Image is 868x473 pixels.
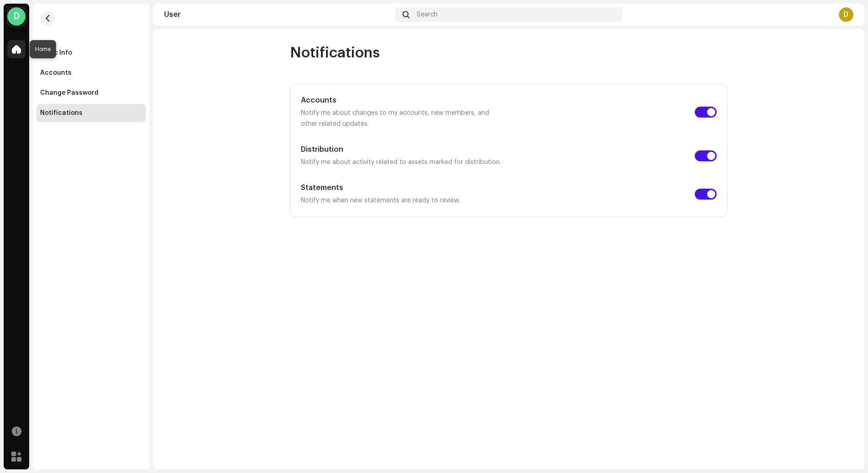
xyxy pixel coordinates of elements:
div: D [839,7,853,22]
re-m-nav-item: Notifications [36,104,146,122]
p: Notify me about activity related to assets marked for distribution. [301,157,505,168]
div: Basic Info [40,49,72,57]
span: Search [417,11,438,18]
div: Change Password [40,89,98,97]
h5: Statements [301,182,505,193]
re-m-nav-item: Basic Info [36,44,146,62]
h5: Accounts [301,95,505,106]
h5: Distribution [301,144,505,155]
div: Accounts [40,69,72,77]
re-m-nav-item: Accounts [36,64,146,82]
div: Notifications [40,109,83,117]
div: D [7,7,26,26]
div: User [164,11,392,18]
span: Notifications [290,44,380,62]
p: Notify me about changes to my accounts, new members, and other related updates. [301,108,505,129]
p: Notify me when new statements are ready to review. [301,195,505,206]
re-m-nav-item: Change Password [36,84,146,102]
